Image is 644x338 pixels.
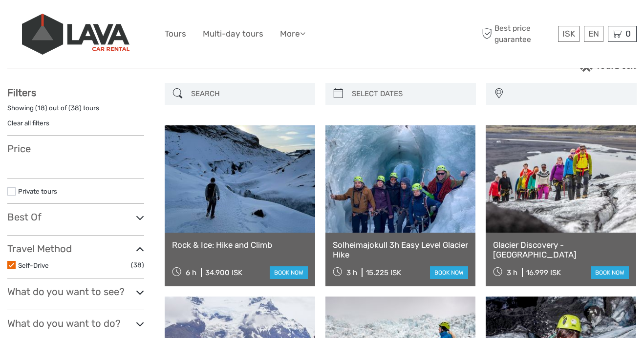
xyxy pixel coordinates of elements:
a: Rock & Ice: Hike and Climb [172,240,308,250]
h3: What do you want to do? [7,318,144,329]
a: Tours [165,27,186,41]
input: SELECT DATES [348,85,471,102]
a: Clear all filters [7,119,49,127]
h3: Price [7,143,144,155]
span: (38) [131,259,144,271]
a: book now [430,266,468,279]
label: 18 [38,103,45,113]
strong: Filters [7,87,36,99]
div: Showing ( ) out of ( ) tours [7,103,144,119]
a: book now [270,266,308,279]
a: Glacier Discovery - [GEOGRAPHIC_DATA] [493,240,629,260]
img: 523-13fdf7b0-e410-4b32-8dc9-7907fc8d33f7_logo_big.jpg [22,14,129,55]
a: More [280,27,305,41]
div: 16.999 ISK [526,268,561,277]
a: book now [591,266,629,279]
div: 34.900 ISK [205,268,242,277]
h3: Best Of [7,211,144,223]
div: EN [584,26,603,42]
span: 0 [624,29,632,39]
h3: Travel Method [7,243,144,255]
h3: What do you want to see? [7,286,144,298]
a: Private tours [18,187,57,195]
span: 6 h [186,268,196,277]
span: 3 h [346,268,357,277]
a: Solheimajokull 3h Easy Level Glacier Hike [333,240,469,260]
a: Multi-day tours [203,27,263,41]
a: Self-Drive [18,261,49,269]
input: SEARCH [187,85,310,102]
span: 3 h [507,268,517,277]
div: 15.225 ISK [366,268,401,277]
span: Best price guarantee [479,23,556,44]
label: 38 [71,103,79,113]
span: ISK [562,29,575,39]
